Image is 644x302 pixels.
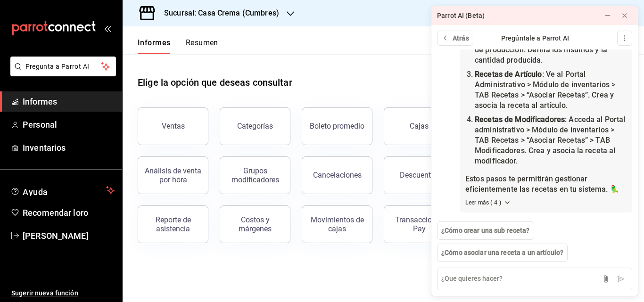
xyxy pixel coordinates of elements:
[220,156,290,194] button: Grupos modificadores
[11,289,78,297] font: Sugerir nueva función
[494,199,497,206] font: 4
[302,107,372,145] button: Boleto promedio
[437,31,473,46] button: Atrás
[310,122,364,131] font: Boleto promedio
[302,156,372,194] button: Cancelaciones
[400,171,439,180] font: Descuentos
[231,166,279,184] font: Grupos modificadores
[220,205,290,243] button: Costos y márgenes
[138,38,218,54] div: pestañas de navegación
[7,68,116,78] a: Pregunta a Parrot AI
[164,8,279,17] font: Sucursal: Casa Crema (Cumbres)
[104,24,111,32] button: abrir_cajón_menú
[410,122,429,131] font: Cajas
[384,156,454,194] button: Descuentos
[138,107,208,145] button: Ventas
[23,97,57,106] font: Informes
[384,205,454,243] button: Transacciones Pay
[475,115,565,124] font: Recetas de Modificadores
[465,174,619,194] font: Estos pasos te permitirán gestionar eficientemente las recetas en tu sistema. 🦜
[499,199,501,206] font: )
[23,208,88,218] font: Recomendar loro
[186,38,218,47] font: Resumen
[138,156,208,194] button: Análisis de venta por hora
[237,122,273,131] font: Categorías
[311,215,364,233] font: Movimientos de cajas
[145,166,201,184] font: Análisis de venta por hora
[162,122,185,131] font: Ventas
[10,57,116,76] button: Pregunta a Parrot AI
[441,249,563,256] font: ¿Cómo asociar una receta a un artículo?
[23,231,89,241] font: [PERSON_NAME]
[23,120,57,130] font: Personal
[23,187,48,197] font: Ayuda
[302,205,372,243] button: Movimientos de cajas
[501,34,569,42] font: Pregúntale a Parrot AI
[395,215,444,233] font: Transacciones Pay
[475,70,615,110] font: : Ve al Portal Administrativo > Módulo de inventarios > TAB Recetas > “Asociar Recetas”. Crea y a...
[437,244,568,262] button: ¿Cómo asociar una receta a un artículo?
[465,199,492,206] font: Leer más (
[239,215,272,233] font: Costos y márgenes
[25,63,90,70] font: Pregunta a Parrot AI
[437,12,485,19] font: Parrot AI (Beta)
[23,143,66,153] font: Inventarios
[475,115,626,165] font: : Acceda al Portal administrativo > Módulo de inventarios > TAB Recetas > “Asociar Recetas” > TAB...
[453,34,469,42] font: Atrás
[138,77,292,88] font: Elige la opción que deseas consultar
[465,198,511,207] button: Leer más (4)
[156,215,191,233] font: Reporte de asistencia
[313,171,362,180] font: Cancelaciones
[441,227,530,234] font: ¿Cómo crear una sub receta?
[475,70,542,79] font: Recetas de Artículo
[384,107,454,145] a: Cajas
[437,221,534,240] button: ¿Cómo crear una sub receta?
[138,38,171,47] font: Informes
[138,205,208,243] button: Reporte de asistencia
[220,107,290,145] button: Categorías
